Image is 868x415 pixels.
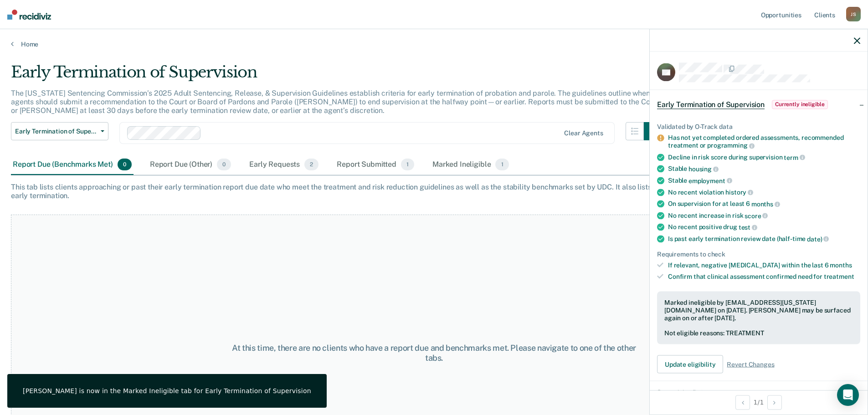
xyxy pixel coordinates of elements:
[668,261,860,269] div: If relevant, negative [MEDICAL_DATA] within the last 6
[668,153,860,161] div: Decline in risk score during supervision
[664,299,853,322] div: Marked ineligible by [EMAIL_ADDRESS][US_STATE][DOMAIN_NAME] on [DATE]. [PERSON_NAME] may be surfa...
[725,189,753,196] span: history
[846,7,861,21] div: J S
[745,212,768,219] span: score
[15,128,97,135] span: Early Termination of Supervision
[11,183,857,200] div: This tab lists clients approaching or past their early termination report due date who meet the t...
[217,159,231,170] span: 0
[688,177,732,184] span: employment
[688,165,719,173] span: housing
[739,224,757,231] span: test
[650,90,868,119] div: Early Termination of SupervisionCurrently ineligible
[668,188,860,196] div: No recent violation
[664,329,853,337] div: Not eligible reasons: TREATMENT
[23,387,311,395] div: [PERSON_NAME] is now in the Marked Ineligible tab for Early Termination of Supervision
[657,123,860,130] div: Validated by O-Track data
[837,384,859,406] div: Open Intercom Messenger
[401,159,414,170] span: 1
[668,200,860,208] div: On supervision for at least 6
[11,155,134,175] div: Report Due (Benchmarks Met)
[657,250,860,258] div: Requirements to check
[784,154,805,161] span: term
[335,155,416,175] div: Report Submitted
[650,390,868,414] div: 1 / 1
[668,211,860,220] div: No recent increase in risk
[148,155,233,175] div: Report Due (Other)
[668,273,860,281] div: Confirm that clinical assessment confirmed need for
[657,100,765,109] span: Early Termination of Supervision
[751,200,780,208] span: months
[830,261,852,269] span: months
[304,159,318,170] span: 2
[668,223,860,231] div: No recent positive drug
[668,177,860,185] div: Stable
[11,63,662,89] div: Early Termination of Supervision
[11,89,659,115] p: The [US_STATE] Sentencing Commission’s 2025 Adult Sentencing, Release, & Supervision Guidelines e...
[767,395,782,410] button: Next Opportunity
[247,155,320,175] div: Early Requests
[668,134,860,149] div: Has not yet completed ordered assessments, recommended treatment or programming
[657,389,860,396] dt: Supervision Dates
[668,235,860,243] div: Is past early termination review date (half-time
[772,100,828,109] span: Currently ineligible
[495,159,508,170] span: 1
[807,235,829,242] span: date)
[11,40,857,48] a: Home
[668,165,860,173] div: Stable
[7,10,51,20] img: Recidiviz
[431,155,511,175] div: Marked Ineligible
[657,355,723,374] button: Update eligibility
[223,343,646,363] div: At this time, there are no clients who have a report due and benchmarks met. Please navigate to o...
[735,395,750,410] button: Previous Opportunity
[727,360,774,368] span: Revert Changes
[118,159,132,170] span: 0
[824,273,854,280] span: treatment
[564,129,603,137] div: Clear agents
